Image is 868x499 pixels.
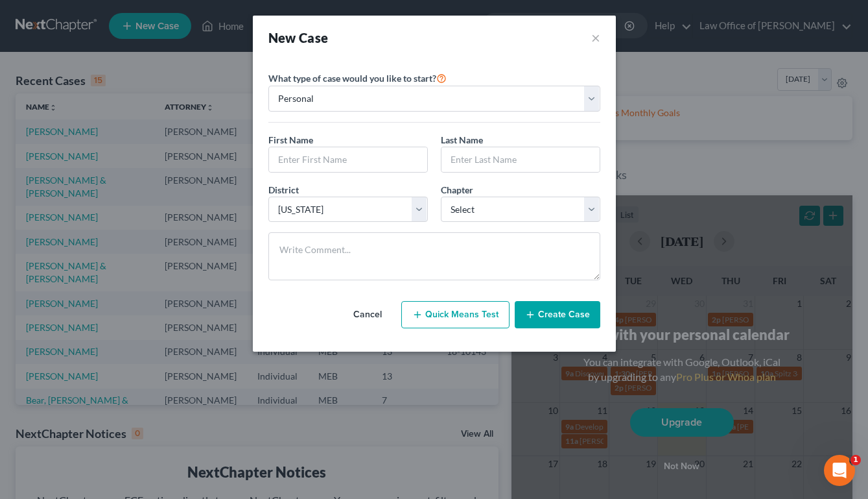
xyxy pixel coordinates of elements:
[515,301,600,328] button: Create Case
[441,147,600,172] input: Enter Last Name
[339,302,396,328] button: Cancel
[441,134,483,145] span: Last Name
[268,134,313,145] span: First Name
[591,29,600,47] button: ×
[401,301,510,328] button: Quick Means Test
[269,147,427,172] input: Enter First Name
[268,184,299,195] span: District
[850,455,861,465] span: 1
[268,70,447,86] label: What type of case would you like to start?
[441,184,473,195] span: Chapter
[824,455,855,486] iframe: Intercom live chat
[268,30,329,45] strong: New Case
